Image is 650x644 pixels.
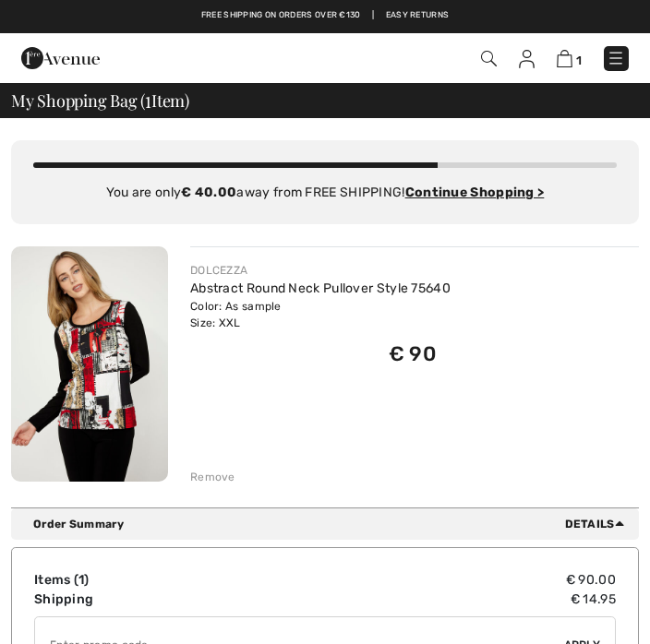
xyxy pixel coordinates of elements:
[557,49,582,68] a: 1
[190,280,451,296] a: Abstract Round Neck Pullover Style 75640
[190,298,451,331] div: Color: As sample Size: XXL
[481,51,497,66] img: Search
[389,341,436,366] span: € 90
[576,54,582,67] span: 1
[277,570,616,590] td: € 90.00
[33,516,632,532] div: Order Summary
[11,246,168,482] img: Abstract Round Neck Pullover Style 75640
[386,9,450,22] a: Easy Returns
[78,572,84,588] span: 1
[11,92,189,109] span: My Shopping Bag ( Item)
[565,516,632,532] span: Details
[34,590,277,609] td: Shipping
[519,50,535,68] img: My Info
[372,9,374,22] span: |
[190,262,451,279] div: DOLCEZZA
[201,9,361,22] a: Free shipping on orders over €130
[190,469,235,485] div: Remove
[21,40,100,77] img: 1ère Avenue
[34,570,277,590] td: Items ( )
[557,50,572,67] img: Shopping Bag
[33,183,617,202] div: You are only away from FREE SHIPPING!
[21,50,100,66] a: 1ère Avenue
[607,49,625,67] img: Menu
[277,590,616,609] td: € 14.95
[181,185,236,200] strong: € 40.00
[405,185,545,200] a: Continue Shopping >
[145,89,151,110] span: 1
